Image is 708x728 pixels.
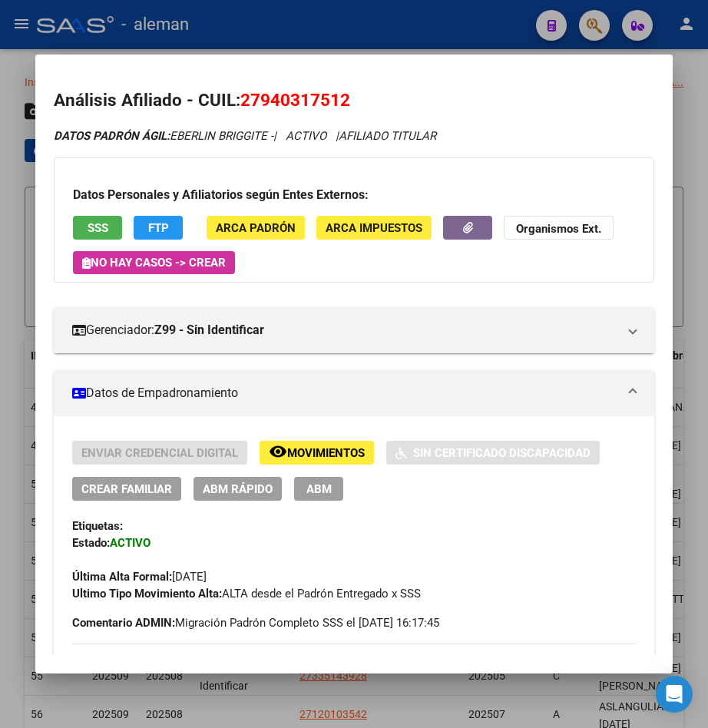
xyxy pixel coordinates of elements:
[339,129,436,143] span: AFILIADO TITULAR
[207,216,305,240] button: ARCA Padrón
[287,446,365,460] span: Movimientos
[216,221,296,235] span: ARCA Padrón
[88,221,108,235] span: SSS
[148,221,169,235] span: FTP
[306,482,332,496] span: ABM
[240,90,350,110] span: 27940317512
[81,482,172,496] span: Crear Familiar
[656,676,693,713] div: Open Intercom Messenger
[386,441,600,465] button: Sin Certificado Discapacidad
[72,616,175,630] strong: Comentario ADMIN:
[72,321,617,339] mat-panel-title: Gerenciador:
[134,216,183,240] button: FTP
[316,216,432,240] button: ARCA Impuestos
[203,482,273,496] span: ABM Rápido
[269,442,287,461] mat-icon: remove_red_eye
[82,256,226,270] span: No hay casos -> Crear
[72,587,222,601] strong: Ultimo Tipo Movimiento Alta:
[72,614,439,631] span: Migración Padrón Completo SSS el [DATE] 16:17:45
[504,216,614,240] button: Organismos Ext.
[110,536,151,550] strong: ACTIVO
[73,186,635,204] h3: Datos Personales y Afiliatorios según Entes Externos:
[516,222,601,236] strong: Organismos Ext.
[154,321,264,339] strong: Z99 - Sin Identificar
[72,477,181,501] button: Crear Familiar
[73,251,235,274] button: No hay casos -> Crear
[54,129,273,143] span: EBERLIN BRIGGITE -
[326,221,422,235] span: ARCA Impuestos
[72,587,421,601] span: ALTA desde el Padrón Entregado x SSS
[413,446,591,460] span: Sin Certificado Discapacidad
[72,536,110,550] strong: Estado:
[54,129,170,143] strong: DATOS PADRÓN ÁGIL:
[73,216,122,240] button: SSS
[260,441,374,465] button: Movimientos
[54,370,654,416] mat-expansion-panel-header: Datos de Empadronamiento
[54,129,436,143] i: | ACTIVO |
[81,446,238,460] span: Enviar Credencial Digital
[194,477,282,501] button: ABM Rápido
[54,88,654,114] h2: Análisis Afiliado - CUIL:
[54,307,654,353] mat-expansion-panel-header: Gerenciador:Z99 - Sin Identificar
[72,384,617,402] mat-panel-title: Datos de Empadronamiento
[72,570,207,584] span: [DATE]
[72,570,172,584] strong: Última Alta Formal:
[294,477,343,501] button: ABM
[72,441,247,465] button: Enviar Credencial Digital
[72,519,123,533] strong: Etiquetas:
